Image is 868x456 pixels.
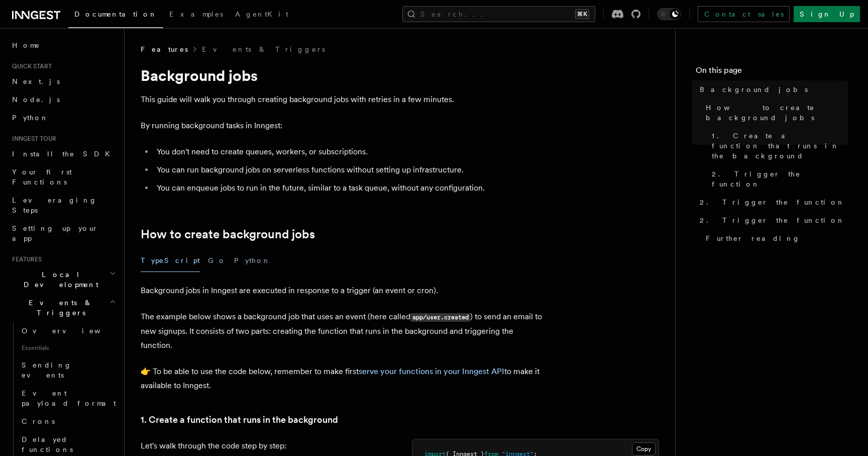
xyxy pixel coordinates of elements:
[696,193,848,211] a: 2. Trigger the function
[706,233,800,243] span: Further reading
[8,109,118,127] a: Python
[706,103,848,123] span: How to create background jobs
[696,64,848,80] h4: On this page
[141,310,542,352] p: The example below shows a background job that uses an event (here called ) to send an email to ne...
[8,90,118,109] a: Node.js
[154,181,542,195] li: You can enqueue jobs to run in the future, similar to a task queue, without any configuration.
[12,196,97,214] span: Leveraging Steps
[657,8,681,20] button: Toggle dark mode
[12,96,60,104] span: Node.js
[8,191,118,219] a: Leveraging Steps
[141,364,542,393] p: 👉 To be able to use the code below, remember to make first to make it available to Inngest.
[18,322,118,340] a: Overview
[696,80,848,99] a: Background jobs
[12,77,60,85] span: Next.js
[8,265,118,294] button: Local Development
[141,227,315,241] a: How to create background jobs
[402,6,595,22] button: Search...⌘K
[154,145,542,159] li: You don't need to create queues, workers, or subscriptions.
[141,284,542,298] p: Background jobs in Inngest are executed in response to a trigger (an event or cron).
[12,114,49,122] span: Python
[700,84,808,95] span: Background jobs
[12,224,98,242] span: Setting up your app
[18,384,118,412] a: Event payload format
[700,197,845,207] span: 2. Trigger the function
[8,298,110,318] span: Events & Triggers
[141,119,542,133] p: By running background tasks in Inngest:
[8,269,110,290] span: Local Development
[154,163,542,177] li: You can run background jobs on serverless functions without setting up infrastructure.
[12,40,40,50] span: Home
[12,168,72,186] span: Your first Functions
[163,3,229,27] a: Examples
[8,135,56,143] span: Inngest tour
[202,44,325,54] a: Events & Triggers
[22,389,116,407] span: Event payload format
[141,249,200,272] button: TypeScript
[8,163,118,191] a: Your first Functions
[632,442,656,455] button: Copy
[8,62,52,70] span: Quick start
[141,44,188,54] span: Features
[18,412,118,430] a: Crons
[22,435,73,453] span: Delayed functions
[794,6,860,22] a: Sign Up
[68,3,163,28] a: Documentation
[708,127,848,165] a: 1. Create a function that runs in the background
[22,327,125,335] span: Overview
[229,3,294,27] a: AgentKit
[141,93,542,107] p: This guide will walk you through creating background jobs with retries in a few minutes.
[698,6,790,22] a: Contact sales
[712,169,848,189] span: 2. Trigger the function
[8,145,118,163] a: Install the SDK
[702,229,848,247] a: Further reading
[141,66,542,84] h1: Background jobs
[18,356,118,384] a: Sending events
[8,219,118,247] a: Setting up your app
[18,340,118,356] span: Essentials
[141,439,388,453] p: Let's walk through the code step by step:
[235,10,288,18] span: AgentKit
[141,413,338,427] a: 1. Create a function that runs in the background
[410,313,470,322] code: app/user.created
[8,72,118,90] a: Next.js
[22,417,55,425] span: Crons
[12,150,116,158] span: Install the SDK
[208,249,226,272] button: Go
[74,10,157,18] span: Documentation
[359,367,504,376] a: serve your functions in your Inngest API
[8,255,42,263] span: Features
[700,215,845,225] span: 2. Trigger the function
[702,99,848,127] a: How to create background jobs
[8,36,118,54] a: Home
[708,165,848,193] a: 2. Trigger the function
[22,361,72,379] span: Sending events
[575,9,589,19] kbd: ⌘K
[234,249,271,272] button: Python
[8,294,118,322] button: Events & Triggers
[696,211,848,229] a: 2. Trigger the function
[712,131,848,161] span: 1. Create a function that runs in the background
[169,10,223,18] span: Examples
